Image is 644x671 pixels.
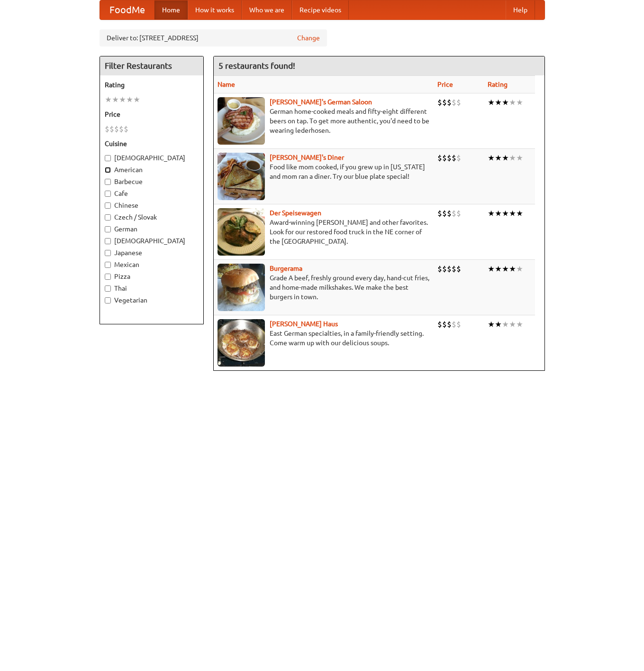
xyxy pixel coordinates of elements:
[105,262,111,268] input: Mexican
[447,264,452,274] li: $
[509,208,516,219] li: ★
[437,319,442,330] li: $
[442,319,447,330] li: $
[105,179,111,185] input: Barbecue
[188,0,242,19] a: How it works
[502,208,509,219] li: ★
[437,264,442,274] li: $
[502,319,509,330] li: ★
[456,97,461,108] li: $
[105,80,199,90] h5: Rating
[218,153,265,200] img: sallys.jpg
[442,264,447,274] li: $
[452,97,456,108] li: $
[452,153,456,163] li: $
[442,97,447,108] li: $
[105,201,199,210] label: Chinese
[105,155,111,161] input: [DEMOGRAPHIC_DATA]
[270,154,344,161] a: [PERSON_NAME]'s Diner
[133,94,140,105] li: ★
[442,208,447,219] li: $
[105,272,199,281] label: Pizza
[105,202,111,209] input: Chinese
[218,218,430,246] p: Award-winning [PERSON_NAME] and other favorites. Look for our restored food truck in the NE corne...
[495,319,502,330] li: ★
[495,264,502,274] li: ★
[488,208,495,219] li: ★
[105,297,111,303] input: Vegetarian
[516,97,523,108] li: ★
[488,153,495,163] li: ★
[437,208,442,219] li: $
[109,124,114,134] li: $
[105,189,199,198] label: Cafe
[488,81,508,88] a: Rating
[218,329,430,348] p: East German specialties, in a family-friendly setting. Come warm up with our delicious soups.
[495,153,502,163] li: ★
[506,0,535,19] a: Help
[105,167,111,173] input: American
[100,29,327,46] div: Deliver to: [STREET_ADDRESS]
[218,107,430,135] p: German home-cooked meals and fifty-eight different beers on tap. To get more authentic, you'd nee...
[447,319,452,330] li: $
[105,124,109,134] li: $
[447,153,452,163] li: $
[218,208,265,256] img: speisewagen.jpg
[292,0,349,19] a: Recipe videos
[218,81,235,88] a: Name
[447,97,452,108] li: $
[100,56,203,75] h4: Filter Restaurants
[105,214,111,221] input: Czech / Slovak
[124,124,128,134] li: $
[218,264,265,311] img: burgerama.jpg
[488,97,495,108] li: ★
[456,319,461,330] li: $
[119,124,124,134] li: $
[437,81,453,88] a: Price
[456,208,461,219] li: $
[437,153,442,163] li: $
[218,273,430,302] p: Grade A beef, freshly ground every day, hand-cut fries, and home-made milkshakes. We make the bes...
[456,153,461,163] li: $
[456,264,461,274] li: $
[452,208,456,219] li: $
[242,0,292,19] a: Who we are
[516,319,523,330] li: ★
[105,110,199,119] h5: Price
[270,98,372,106] b: [PERSON_NAME]'s German Saloon
[509,153,516,163] li: ★
[105,238,111,244] input: [DEMOGRAPHIC_DATA]
[105,250,111,256] input: Japanese
[509,319,516,330] li: ★
[452,264,456,274] li: $
[105,260,199,269] label: Mexican
[105,285,111,292] input: Thai
[105,153,199,163] label: [DEMOGRAPHIC_DATA]
[488,264,495,274] li: ★
[105,236,199,246] label: [DEMOGRAPHIC_DATA]
[509,264,516,274] li: ★
[105,94,112,105] li: ★
[218,319,265,367] img: kohlhaus.jpg
[100,0,154,19] a: FoodMe
[105,165,199,175] label: American
[270,209,321,217] a: Der Speisewagen
[270,265,302,272] b: Burgerama
[105,177,199,186] label: Barbecue
[105,226,111,232] input: German
[126,94,133,105] li: ★
[502,264,509,274] li: ★
[297,33,320,43] a: Change
[114,124,119,134] li: $
[218,97,265,145] img: esthers.jpg
[105,139,199,148] h5: Cuisine
[516,208,523,219] li: ★
[119,94,126,105] li: ★
[112,94,119,105] li: ★
[447,208,452,219] li: $
[502,153,509,163] li: ★
[218,162,430,181] p: Food like mom cooked, if you grew up in [US_STATE] and mom ran a diner. Try our blue plate special!
[105,224,199,234] label: German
